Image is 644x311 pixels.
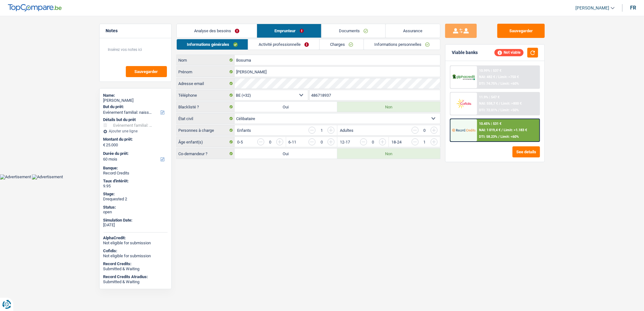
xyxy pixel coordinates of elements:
[320,39,364,50] a: Charges
[310,90,440,100] input: 401020304
[479,69,501,73] div: 10.99% | 537 €
[103,137,166,142] label: Montant du prêt:
[498,75,519,79] span: Limit: >750 €
[103,93,168,98] div: Name:
[248,39,319,50] a: Activité professionnelle
[319,128,324,132] div: 1
[504,128,527,132] span: Limit: >1.183 €
[103,171,168,176] div: Record Credits
[103,104,166,109] label: But du prêt:
[32,174,63,180] img: Advertisement
[106,28,165,34] h5: Notes
[103,223,168,228] div: [DATE]
[177,125,235,135] label: Personnes à charge
[452,124,475,136] img: Record Credits
[103,117,168,122] div: Détails but du prêt
[103,248,168,253] div: Cofidis:
[235,102,337,112] label: Oui
[257,24,321,38] a: Emprunteur
[177,67,235,77] label: Prénom
[103,197,168,202] div: Drequested 2
[103,192,168,197] div: Stage:
[500,82,519,86] span: Limit: <60%
[337,102,440,112] label: Non
[267,140,273,144] div: 0
[501,128,503,132] span: /
[237,128,251,132] label: Enfants
[479,95,500,99] div: 11.9% | 547 €
[8,4,62,12] img: TopCompare Logo
[103,261,168,266] div: Record Credits:
[497,24,545,38] button: Sauvegarder
[479,135,497,139] span: DTI: 58.23%
[422,128,427,132] div: 0
[499,101,500,106] span: /
[177,24,257,38] a: Analyse des besoins
[103,279,168,284] div: Submitted & Waiting
[498,82,500,86] span: /
[177,149,235,159] label: Co-demandeur ?
[237,140,243,144] label: 0-5
[103,143,106,148] span: €
[479,108,497,112] span: DTI: 72.01%
[500,108,519,112] span: Limit: <50%
[177,113,235,124] label: État civil
[322,24,386,38] a: Documents
[177,55,235,65] label: Nom
[570,3,615,13] a: [PERSON_NAME]
[496,75,497,79] span: /
[103,274,168,279] div: Record Credits Atradius:
[103,253,168,259] div: Not eligible for submission
[103,184,168,189] div: 9.95
[103,218,168,223] div: Simulation Date:
[575,5,609,11] span: [PERSON_NAME]
[479,75,495,79] span: NAI: 482 €
[479,128,500,132] span: NAI: 1 019,4 €
[103,235,168,241] div: AlphaCredit:
[103,98,168,103] div: [PERSON_NAME]
[177,90,235,100] label: Téléphone
[498,108,500,112] span: /
[337,149,440,159] label: Non
[177,78,235,88] label: Adresse email
[103,210,168,215] div: open
[103,266,168,271] div: Submitted & Waiting
[177,102,235,112] label: Blacklisté ?
[452,50,478,55] div: Viable banks
[498,135,500,139] span: /
[501,101,522,106] span: Limit: >800 €
[479,122,501,126] div: 10.45% | 531 €
[386,24,440,38] a: Assurance
[479,101,498,106] span: NAI: 558,7 €
[340,128,353,132] label: Adultes
[135,70,158,74] span: Sauvegarder
[103,151,166,156] label: Durée du prêt:
[500,135,519,139] span: Limit: <60%
[103,129,168,133] div: Ajouter une ligne
[126,66,167,77] button: Sauvegarder
[103,166,168,171] div: Banque:
[479,82,497,86] span: DTI: 74.75%
[452,74,475,81] img: AlphaCredit
[494,49,524,56] div: Not viable
[235,149,337,159] label: Oui
[630,5,636,11] div: fr
[103,241,168,246] div: Not eligible for submission
[103,179,168,184] div: Taux d'intérêt:
[177,137,235,147] label: Âge enfant(s)
[512,146,540,157] button: See details
[103,205,168,210] div: Status:
[452,98,475,109] img: Cofidis
[177,39,248,50] a: Informations générales
[364,39,440,50] a: Informations personnelles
